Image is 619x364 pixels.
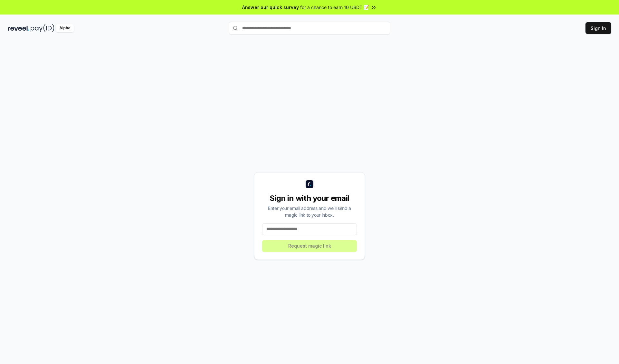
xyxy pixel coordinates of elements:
img: reveel_dark [8,24,29,32]
span: for a chance to earn 10 USDT 📝 [300,4,369,11]
div: Enter your email address and we’ll send a magic link to your inbox. [262,205,357,218]
img: logo_small [306,180,313,188]
span: Answer our quick survey [242,4,299,11]
img: pay_id [31,24,54,32]
div: Sign in with your email [262,193,357,203]
button: Sign In [585,22,611,34]
div: Alpha [56,24,74,32]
